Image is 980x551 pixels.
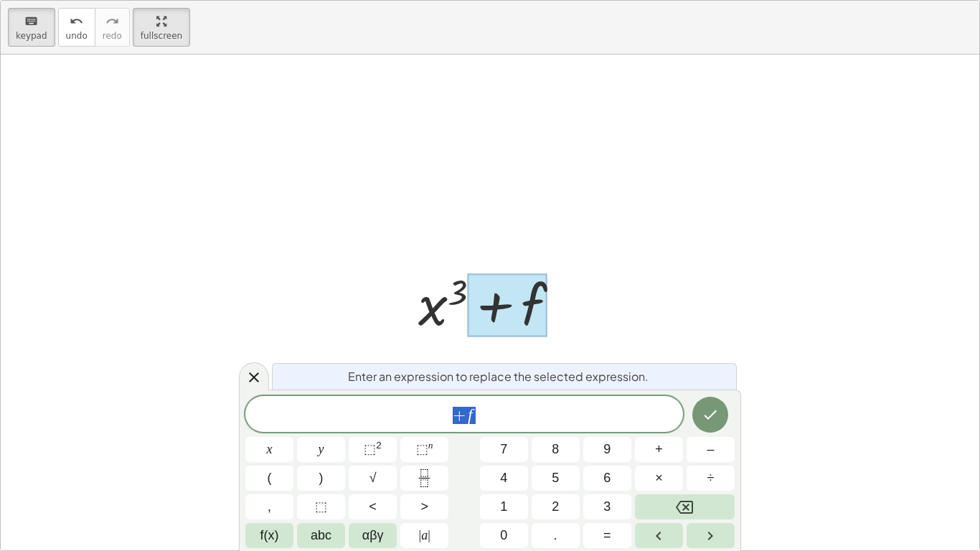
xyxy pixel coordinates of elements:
button: 1 [480,494,528,519]
button: Minus [687,437,735,462]
span: 3 [603,497,611,517]
span: 4 [500,468,507,488]
span: keypad [16,31,47,41]
span: Enter an expression to replace the selected expression. [348,368,649,385]
span: 1 [500,497,507,517]
button: 9 [583,437,631,462]
button: Divide [687,466,735,491]
span: fullscreen [141,31,182,41]
span: | [419,528,422,542]
button: . [532,523,580,548]
button: 6 [583,466,631,491]
button: Alphabet [297,523,345,548]
button: ( [245,466,293,491]
button: Equals [583,523,631,548]
span: 7 [500,440,507,459]
button: Squared [349,437,397,462]
span: 0 [500,526,507,545]
button: Absolute value [400,523,448,548]
button: fullscreen [133,8,190,47]
button: redoredo [95,8,130,47]
button: Greater than [400,494,448,519]
i: redo [105,13,119,30]
button: Right arrow [687,523,735,548]
span: > [420,497,428,517]
button: 8 [532,437,580,462]
span: abc [311,526,331,545]
span: ( [268,468,272,488]
button: Backspace [635,494,735,519]
button: Fraction [400,466,448,491]
button: Greek alphabet [349,523,397,548]
span: < [369,497,377,517]
span: × [655,468,663,488]
button: y [297,437,345,462]
span: + [453,407,466,424]
span: + [655,440,663,459]
button: 0 [480,523,528,548]
span: 2 [552,497,559,517]
i: undo [70,13,83,30]
button: 5 [532,466,580,491]
i: keyboard [24,13,38,30]
button: Square root [349,466,397,491]
span: ⬚ [364,442,376,456]
button: keyboardkeypad [8,8,55,47]
span: = [603,526,611,545]
button: Functions [245,523,293,548]
button: Times [635,466,683,491]
button: 7 [480,437,528,462]
span: ÷ [707,468,715,488]
span: redo [103,31,122,41]
span: 8 [552,440,559,459]
button: 4 [480,466,528,491]
sup: n [428,440,433,451]
span: √ [369,468,377,488]
button: ) [297,466,345,491]
var: f [468,405,473,424]
span: 5 [552,468,559,488]
span: αβγ [362,526,384,545]
sup: 2 [376,440,382,451]
span: ⬚ [315,497,327,517]
span: – [707,440,714,459]
button: Plus [635,437,683,462]
button: 2 [532,494,580,519]
button: Placeholder [297,494,345,519]
button: Less than [349,494,397,519]
span: , [268,497,271,517]
button: , [245,494,293,519]
span: 9 [603,440,611,459]
span: a [419,526,430,545]
button: Superscript [400,437,448,462]
button: 3 [583,494,631,519]
button: Done [692,397,728,433]
span: f(x) [260,526,279,545]
span: undo [66,31,88,41]
button: x [245,437,293,462]
span: y [319,440,324,459]
span: ) [319,468,324,488]
span: x [267,440,273,459]
span: 6 [603,468,611,488]
span: . [554,526,557,545]
span: ⬚ [416,442,428,456]
button: Left arrow [635,523,683,548]
button: undoundo [58,8,95,47]
span: | [428,528,430,542]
